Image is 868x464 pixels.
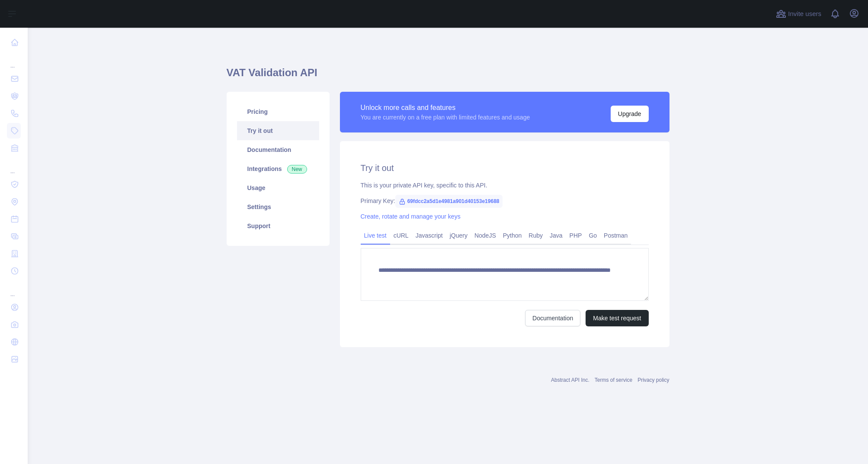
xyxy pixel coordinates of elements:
h2: Try it out [361,162,649,174]
a: Pricing [237,102,319,121]
span: 69fdcc2a5d1e4981a901d40153e19688 [395,195,503,208]
a: Postman [600,229,631,242]
a: Ruby [525,229,546,242]
div: ... [7,158,21,175]
a: Try it out [237,121,319,140]
a: cURL [390,229,412,242]
a: Documentation [525,310,580,326]
a: Live test [361,229,390,242]
span: New [287,165,307,174]
div: ... [7,52,21,69]
div: Primary Key: [361,197,649,205]
a: Privacy policy [637,377,669,383]
button: Invite users [774,7,823,21]
a: Settings [237,197,319,216]
a: NodeJS [471,229,500,242]
a: Java [546,229,566,242]
a: Python [500,229,525,242]
a: Support [237,216,319,235]
a: Terms of service [595,377,632,383]
a: Javascript [412,229,446,242]
div: You are currently on a free plan with limited features and usage [361,113,530,122]
div: Unlock more calls and features [361,103,530,113]
div: This is your private API key, specific to this API. [361,181,649,190]
a: Create, rotate and manage your keys [361,213,461,220]
button: Make test request [586,310,648,326]
a: Usage [237,178,319,197]
a: Abstract API Inc. [551,377,589,383]
h1: VAT Validation API [227,66,669,87]
button: Upgrade [611,106,649,122]
a: Go [585,229,600,242]
div: ... [7,280,21,298]
a: Documentation [237,140,319,159]
a: Integrations New [237,159,319,178]
a: PHP [566,229,586,242]
span: Invite users [788,9,821,19]
a: jQuery [446,229,471,242]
